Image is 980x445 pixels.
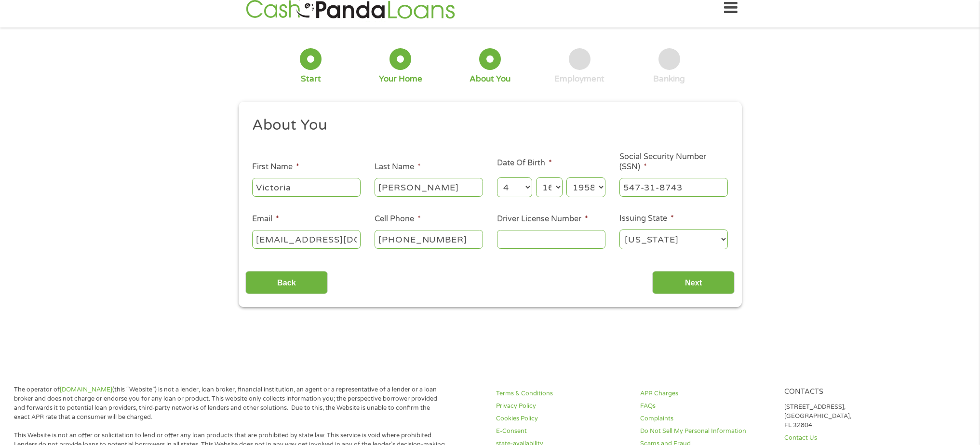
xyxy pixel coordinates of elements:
[375,162,421,172] label: Last Name
[619,152,728,172] label: Social Security Number (SSN)
[252,230,361,248] input: john@gmail.com
[496,389,629,398] a: Terms & Conditions
[640,414,773,423] a: Complaints
[497,158,552,168] label: Date Of Birth
[496,414,629,423] a: Cookies Policy
[496,427,629,436] a: E-Consent
[640,427,773,436] a: Do Not Sell My Personal Information
[784,403,917,430] p: [STREET_ADDRESS], [GEOGRAPHIC_DATA], FL 32804.
[301,74,321,84] div: Start
[554,74,604,84] div: Employment
[245,271,328,295] input: Back
[640,402,773,411] a: FAQs
[652,271,735,295] input: Next
[470,74,510,84] div: About You
[375,230,483,248] input: (541) 754-3010
[375,178,483,196] input: Smith
[375,214,421,224] label: Cell Phone
[784,433,917,443] a: Contact Us
[252,162,299,172] label: First Name
[640,389,773,398] a: APR Charges
[653,74,685,84] div: Banking
[252,214,279,224] label: Email
[496,402,629,411] a: Privacy Policy
[60,386,112,393] a: [DOMAIN_NAME]
[784,388,917,397] h4: Contacts
[619,214,674,224] label: Issuing State
[252,178,361,196] input: John
[252,116,721,135] h2: About You
[497,214,588,224] label: Driver License Number
[14,385,447,422] p: The operator of (this “Website”) is not a lender, loan broker, financial institution, an agent or...
[619,178,728,196] input: 078-05-1120
[379,74,422,84] div: Your Home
